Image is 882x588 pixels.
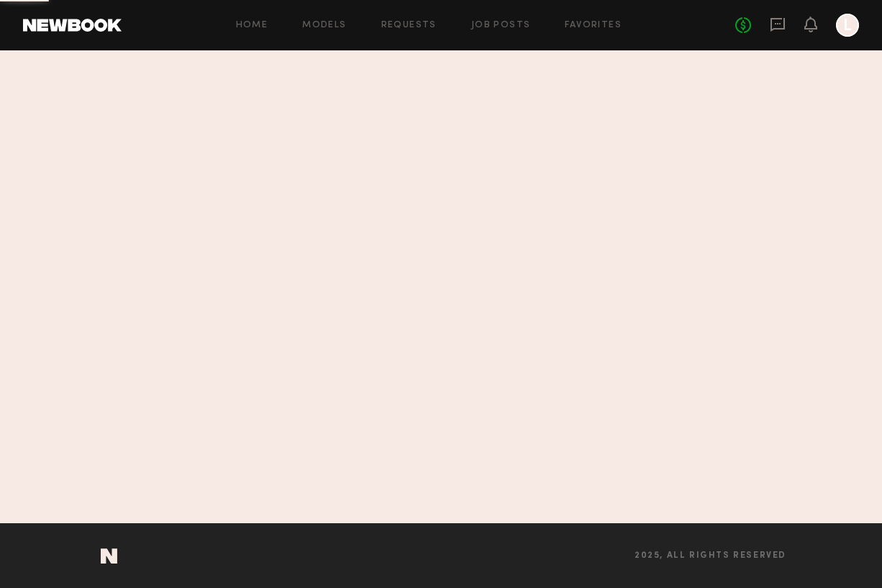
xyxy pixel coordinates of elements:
span: 2025, all rights reserved [635,551,786,561]
a: Requests [381,21,437,30]
a: Home [236,21,268,30]
a: L [836,14,859,37]
a: Favorites [565,21,622,30]
a: Job Posts [471,21,531,30]
a: Models [302,21,346,30]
